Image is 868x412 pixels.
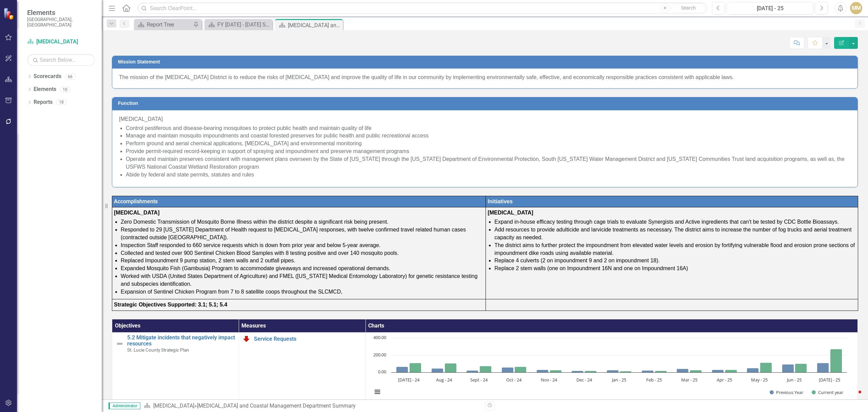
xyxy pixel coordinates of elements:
[727,2,813,14] button: [DATE] - 25
[494,219,839,225] span: Expand in-house efficacy testing through cage trials to evaluate Synergists and Active ingredient...
[114,210,160,216] strong: [MEDICAL_DATA]
[770,390,804,395] button: Show Previous Year
[116,340,124,348] img: Not Defined
[126,156,845,170] span: Operate and maintain preserves consistent with management plans overseen by the State of [US_STAT...
[65,74,76,79] div: 66
[830,349,842,373] path: Jul - 25, 273. Current year.
[27,8,95,17] span: Elements
[467,371,478,373] path: Sept - 24, 22. Previous Year.
[126,148,409,154] span: Provide permit-required record-keeping in support of spraying and impoundment and preserve manage...
[787,377,802,383] text: Jun - 25
[121,242,484,249] li: Inspection Staff responded to 660 service requests which is down from prior year and below 5-year...
[646,377,662,383] text: Feb - 25
[239,333,366,405] td: Double-Click to Edit Right Click for Context Menu
[850,2,862,14] button: MM
[369,335,850,402] svg: Interactive chart
[717,377,732,383] text: Apr - 25
[729,4,811,13] div: [DATE] - 25
[494,257,856,265] li: Replace 4 culverts (2 on impoundment 9 and 2 on impoundment 18).
[288,21,341,30] div: [MEDICAL_DATA] and Coastal Management Department Summary
[27,54,95,66] input: Search Below...
[819,377,840,383] text: [DATE] - 25
[818,389,844,395] text: Current year
[470,377,488,383] text: Sept - 24
[147,20,192,29] div: Report Tree
[121,288,484,296] li: Expansion of Sentinel Chicken Program from 7 to 8 satellite coops throughout the SLCMCD,
[681,5,696,11] span: Search
[812,390,844,395] button: Show Current year
[494,265,856,273] li: Replace 2 stem walls (one on Impoundment 16N and one on Impoundment 16A)
[488,199,513,204] span: Initiatives
[118,101,854,106] h3: Function
[607,370,619,373] path: Jan - 25, 26. Previous Year.
[747,368,759,373] path: May - 25, 48. Previous Year.
[27,38,95,46] a: [MEDICAL_DATA]
[541,377,557,383] text: Nov - 24
[121,265,484,273] li: Expanded Mosquito Fish (Gambusia) Program to accommodate giveaways and increased operational dema...
[642,371,654,373] path: Feb - 25, 23. Previous Year.
[378,369,386,375] text: 0.00
[34,73,61,80] a: Scorecards
[712,370,724,373] path: Apr - 25, 28. Previous Year.
[197,402,356,409] div: [MEDICAL_DATA] and Coastal Management Department Summary
[369,335,854,402] div: Chart. Highcharts interactive chart.
[242,335,251,343] img: Below Plan
[136,20,192,29] a: Report Tree
[725,370,737,373] path: Apr - 25, 28. Current year.
[445,363,457,373] path: Aug - 24, 103. Current year.
[690,370,702,373] path: Mar - 25, 24. Current year.
[572,371,584,373] path: Dec - 24, 16. Previous Year.
[585,371,597,373] path: Dec - 24, 17. Current year.
[751,377,768,383] text: May - 25
[153,402,194,409] a: [MEDICAL_DATA]
[681,377,697,383] text: Mar - 25
[126,133,429,138] span: Manage and maintain mosquito impoundments and coastal forested preserves for public health and pu...
[254,336,362,342] a: Service Requests
[114,302,227,307] strong: Strategic Objectives Supported: 3.1; 5.1; 5.4
[506,377,522,383] text: Oct - 24
[576,377,592,383] text: Dec - 24
[494,242,856,257] li: The district aims to further protect the impoundment from elevated water levels and erosion by fo...
[494,227,851,240] span: Add resources to provide adulticide and larvicide treatments as necessary. The district aims to i...
[373,352,386,358] text: 200.00
[655,371,667,373] path: Feb - 25, 19. Current year.
[782,364,794,373] path: Jun - 25, 95. Previous Year.
[436,377,452,383] text: Aug - 24
[671,3,705,13] button: Search
[127,347,189,353] span: St. Lucie County Strategic Plan
[515,367,527,373] path: Oct - 24, 67. Current year.
[611,377,626,383] text: Jan - 25
[60,87,71,92] div: 10
[112,333,239,405] td: Double-Click to Edit Right Click for Context Menu
[27,17,95,28] small: [GEOGRAPHIC_DATA], [GEOGRAPHIC_DATA]
[817,363,829,373] path: Jul - 25, 107. Previous Year.
[34,98,53,106] a: Reports
[502,368,514,373] path: Oct - 24, 56. Previous Year.
[373,334,386,340] text: 400.00
[396,363,829,373] g: Previous Year, bar series 1 of 2 with 13 bars.
[114,198,158,205] span: Accomplishments
[677,369,689,373] path: Mar - 25, 42. Previous Year.
[118,59,854,64] h3: Mission Statement
[373,387,382,397] button: View chart menu, Chart
[144,402,480,410] div: »
[121,257,484,265] li: Replaced Impoundment 9 pump station, 2 stem walls and 2 outfall pipes.
[121,227,466,240] span: Responded to 29 [US_STATE] Department of Health request to [MEDICAL_DATA] responses, with twelve ...
[410,349,842,373] g: Current year, bar series 2 of 2 with 13 bars.
[620,371,632,373] path: Jan - 25, 14. Current year.
[3,8,15,20] img: ClearPoint Strategy
[126,172,254,177] span: Abide by federal and state permits, statutes and rules
[480,366,492,373] path: Sept - 24, 73. Current year.
[217,20,271,29] div: FY [DATE] - [DATE] Strategic Plan
[845,389,861,405] iframe: Intercom live chat
[795,364,807,373] path: Jun - 25, 101. Current year.
[396,367,408,373] path: Jul - 24, 64. Previous Year.
[137,2,707,14] input: Search ClearPoint...
[398,377,420,383] text: [DATE] - 24
[206,20,271,29] a: FY [DATE] - [DATE] Strategic Plan
[488,210,533,216] strong: [MEDICAL_DATA]
[126,141,362,146] span: Perform ground and aerial chemical applications, [MEDICAL_DATA] and environmental monitoring
[56,99,67,105] div: 18
[537,370,549,373] path: Nov - 24, 28. Previous Year.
